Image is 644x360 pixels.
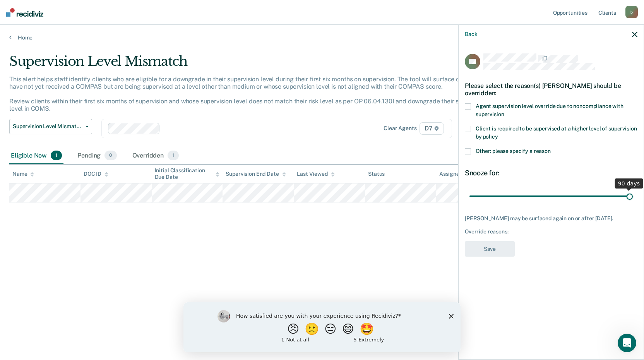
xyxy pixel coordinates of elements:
span: Supervision Level Mismatch [13,123,82,130]
div: 90 days [615,178,643,189]
div: Supervision Level Mismatch [9,53,492,75]
div: Pending [76,147,118,165]
span: D7 [420,122,444,135]
div: [PERSON_NAME] may be surfaced again on or after [DATE]. [465,215,637,222]
span: Client is required to be supervised at a higher level of supervision by policy [476,125,637,140]
div: b [625,6,638,18]
p: This alert helps staff identify clients who are eligible for a downgrade in their supervision lev... [9,75,488,113]
div: Initial Classification Due Date [155,167,220,180]
a: Home [9,34,635,41]
div: DOC ID [84,171,108,177]
div: Override reasons: [465,228,637,235]
button: Save [465,241,515,257]
button: Back [465,31,477,38]
div: Last Viewed [297,171,334,177]
div: Please select the reason(s) [PERSON_NAME] should be overridden: [465,76,637,103]
iframe: Intercom live chat [618,334,636,352]
div: Assigned to [439,171,476,177]
div: Eligible Now [9,147,63,165]
span: 1 [51,151,62,161]
div: Status [368,171,385,177]
div: Clear agents [384,125,416,132]
span: Other: please specify a reason [476,148,551,154]
iframe: Survey by Kim from Recidiviz [183,302,461,352]
span: Agent supervision level override due to noncompliance with supervision [476,103,623,117]
div: Name [12,171,34,177]
div: Supervision End Date [226,171,286,177]
div: Overridden [131,147,181,165]
div: Snooze for: [465,169,637,177]
span: 0 [104,151,116,161]
img: Recidiviz [6,8,43,17]
span: 1 [168,151,179,161]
